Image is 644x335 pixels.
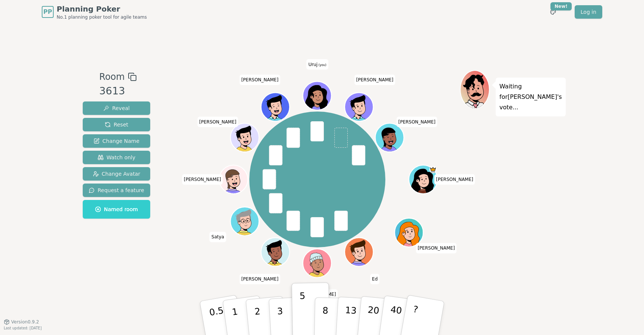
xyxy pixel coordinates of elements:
span: Click to change your name [434,174,475,185]
button: Request a feature [83,184,150,197]
span: Click to change your name [239,75,280,85]
span: Click to change your name [182,174,223,185]
span: Click to change your name [354,75,395,85]
span: Click to change your name [198,117,239,127]
a: Log in [575,5,602,19]
span: Reset [105,121,128,128]
span: Click to change your name [209,232,226,242]
span: Planning Poker [57,4,147,14]
span: Version 0.9.2 [11,319,39,325]
p: Waiting for [PERSON_NAME] 's vote... [499,81,562,113]
button: New! [546,5,560,19]
span: Change Name [94,137,139,145]
a: PPPlanning PokerNo.1 planning poker tool for agile teams [42,4,147,20]
div: 3613 [99,84,136,99]
span: Click to change your name [370,274,379,284]
span: Change Avatar [93,170,141,178]
span: Last updated: [DATE] [4,326,42,330]
span: Click to change your name [306,59,328,70]
span: No.1 planning poker tool for agile teams [57,14,147,20]
span: Click to change your name [416,243,457,253]
button: Watch only [83,151,150,164]
div: New! [550,2,572,10]
span: Request a feature [89,187,144,194]
button: Version0.9.2 [4,319,39,325]
span: Watch only [98,154,136,161]
span: Reveal [103,104,130,112]
button: Reset [83,118,150,131]
button: Named room [83,200,150,219]
span: Click to change your name [239,274,280,284]
span: Click to change your name [397,117,438,127]
button: Change Avatar [83,167,150,181]
span: (you) [318,63,326,67]
button: Change Name [83,134,150,148]
span: PP [43,7,52,16]
span: Room [99,70,124,84]
button: Click to change your avatar [304,82,331,109]
button: Reveal [83,101,150,115]
p: 5 [300,291,306,331]
span: Nancy is the host [430,166,437,173]
span: Named room [95,206,138,213]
